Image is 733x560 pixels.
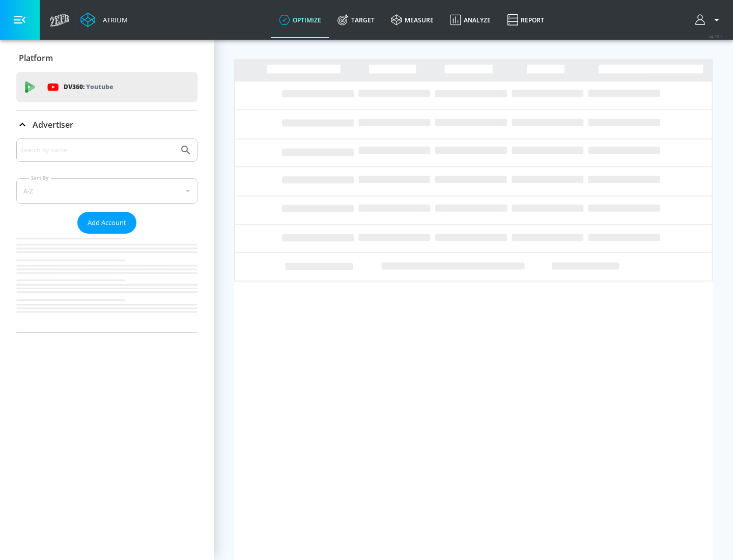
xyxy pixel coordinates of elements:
input: Search by name [20,144,175,157]
button: Add Account [77,212,136,234]
span: v 4.25.2 [709,34,723,39]
a: Target [329,2,383,38]
div: Advertiser [16,110,198,139]
a: Report [499,2,552,38]
p: Platform [19,52,53,64]
a: Atrium [80,12,128,27]
label: Sort By [29,175,51,181]
div: Advertiser [16,138,198,332]
div: Platform [16,44,198,72]
p: Advertiser [33,119,73,130]
a: Analyze [442,2,499,38]
div: DV360: Youtube [16,72,198,102]
div: Atrium [99,15,128,24]
span: Add Account [88,217,126,229]
p: Youtube [86,81,113,92]
nav: list of Advertiser [16,234,198,332]
a: measure [383,2,442,38]
a: optimize [271,2,329,38]
div: A-Z [16,178,198,204]
p: DV360: [64,81,113,93]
